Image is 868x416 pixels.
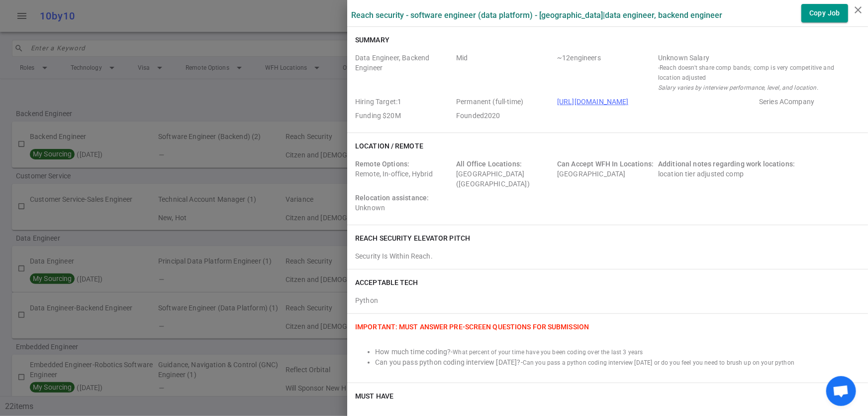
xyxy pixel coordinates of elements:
span: Employer Founded [456,111,553,121]
li: Can you pass python coding interview [DATE]? - [375,357,860,368]
div: Security Is Within Reach. [355,251,860,261]
span: What percent of your time have you been coding over the last 3 years [453,349,643,356]
h6: Must Have [355,391,393,401]
span: Additional notes regarding work locations: [658,160,795,168]
span: Can Accept WFH In Locations: [557,160,654,168]
label: Reach Security - Software Engineer (Data Platform) - [GEOGRAPHIC_DATA] | Data Engineer, Backend E... [351,10,722,20]
h6: ACCEPTABLE TECH [355,277,418,287]
div: Remote, In-office, Hybrid [355,159,452,189]
span: Roles [355,53,452,93]
span: IMPORTANT: Must Answer Pre-screen Questions for Submission [355,323,589,331]
li: How much time coding? - [375,347,860,357]
span: Can you pass a python coding interview [DATE] or do you feel you need to brush up on your python [523,359,794,366]
button: Copy Job [801,4,848,22]
span: Team Count [557,53,654,93]
span: Remote Options: [355,160,409,168]
div: Unknown [355,193,452,213]
div: location tier adjusted comp [658,159,856,189]
h6: Reach Security elevator pitch [355,233,470,243]
span: Employer Founding [355,111,452,121]
a: [URL][DOMAIN_NAME] [557,98,629,106]
div: Python [355,291,860,305]
span: Employer Stage e.g. Series A [759,97,856,107]
span: Relocation assistance: [355,194,429,202]
i: Salary varies by interview performance, level, and location. [658,84,818,91]
i: close [852,4,864,16]
div: Open chat [826,376,856,406]
div: Salary Range [658,53,856,63]
div: [GEOGRAPHIC_DATA] ([GEOGRAPHIC_DATA]) [456,159,553,189]
span: Job Type [456,97,553,107]
span: Level [456,53,553,93]
span: Hiring Target [355,97,452,107]
span: Company URL [557,97,755,107]
small: - Reach doesn't share comp bands; comp is very competitive and location adjusted [658,63,856,83]
h6: Location / Remote [355,141,423,151]
span: All Office Locations: [456,160,522,168]
div: [GEOGRAPHIC_DATA] [557,159,654,189]
h6: Summary [355,35,389,45]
